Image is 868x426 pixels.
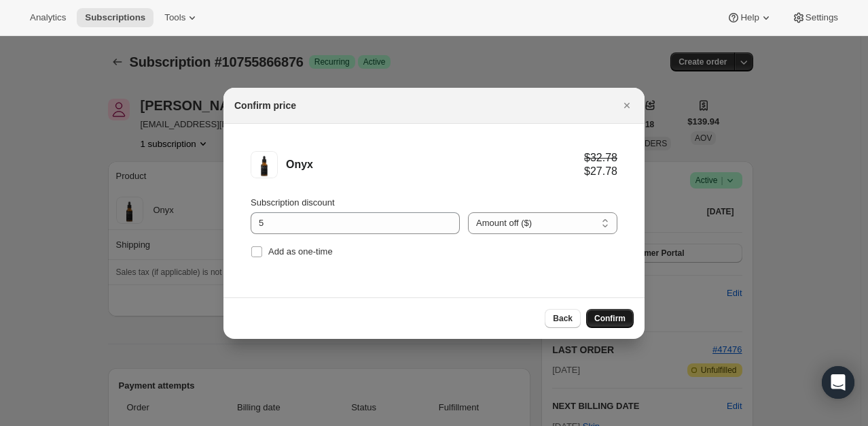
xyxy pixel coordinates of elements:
[268,246,333,257] span: Add as one-time
[22,8,74,27] button: Analytics
[286,158,584,171] div: Onyx
[77,8,153,27] button: Subscriptions
[719,8,780,27] button: Help
[584,151,617,165] div: $32.78
[586,309,634,328] button: Confirm
[85,12,145,23] span: Subscriptions
[164,12,185,23] span: Tools
[784,8,846,27] button: Settings
[156,8,207,27] button: Tools
[740,12,759,23] span: Help
[617,96,636,115] button: Close
[806,12,838,23] span: Settings
[251,197,335,208] span: Subscription discount
[584,165,617,178] div: $27.78
[234,99,296,112] h2: Confirm price
[553,313,573,324] span: Back
[822,366,854,399] div: Open Intercom Messenger
[594,313,626,324] span: Confirm
[545,309,581,328] button: Back
[30,12,66,23] span: Analytics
